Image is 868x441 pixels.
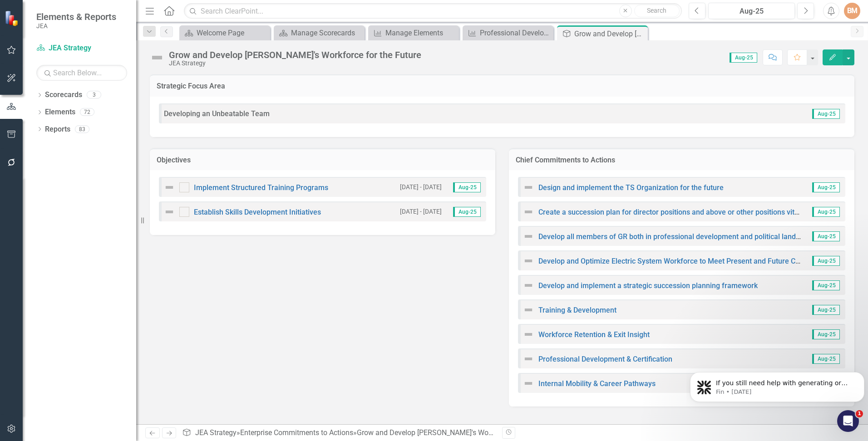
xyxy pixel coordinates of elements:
a: Design and implement the TS Organization for the future [538,183,724,192]
img: Not Defined [164,206,175,217]
img: Not Defined [150,50,164,65]
input: Search ClearPoint... [184,3,682,19]
small: JEA [36,22,116,29]
img: Not Defined [523,280,534,291]
a: JEA Strategy [195,428,237,437]
span: Developing an Unbeatable Team [164,109,270,118]
a: JEA Strategy [36,43,127,54]
a: Develop all members of GR both in professional development and political landscapes. [538,232,821,241]
a: Develop and implement a strategic succession planning framework [538,281,758,290]
a: Welcome Page [182,27,268,39]
a: Internal Mobility & Career Pathways [538,379,656,388]
a: Manage Scorecards [276,27,362,39]
span: Aug-25 [812,305,840,315]
a: Elements [45,107,75,118]
a: Workforce Retention & Exit Insight [538,330,650,339]
small: [DATE] - [DATE] [400,207,442,216]
iframe: Intercom notifications message [686,353,868,416]
a: Create a succession plan for director positions and above or other positions vital to JEA. [538,208,825,216]
span: Aug-25 [812,256,840,266]
span: Elements & Reports [36,11,116,22]
div: Grow and Develop [PERSON_NAME]'s Workforce for the Future [574,28,646,39]
img: Not Defined [523,353,534,364]
img: Not Defined [523,304,534,315]
button: Search [634,5,680,17]
img: Not Defined [523,378,534,389]
div: Grow and Develop [PERSON_NAME]'s Workforce for the Future [169,50,421,60]
img: Not Defined [523,182,534,193]
div: Professional Development & Certification [480,27,551,39]
span: Aug-25 [812,231,840,241]
span: Aug-25 [812,329,840,339]
span: Search [647,7,666,14]
a: Implement Structured Training Programs [194,183,328,192]
a: Manage Elements [370,27,457,39]
div: Manage Scorecards [291,27,362,39]
small: [DATE] - [DATE] [400,183,442,191]
a: Professional Development & Certification [465,27,551,39]
img: Not Defined [523,206,534,217]
button: Aug-25 [708,3,795,19]
div: Aug-25 [711,6,792,17]
h3: Chief Commitments to Actions [516,156,848,164]
span: Aug-25 [812,280,840,290]
span: Aug-25 [812,182,840,192]
div: 3 [87,91,101,99]
img: Not Defined [164,182,175,193]
span: Aug-25 [730,53,757,63]
div: » » [182,428,495,438]
h3: Strategic Focus Area [157,82,848,90]
a: Enterprise Commitments to Actions [240,428,353,437]
a: Establish Skills Development Initiatives [194,208,321,216]
button: BM [844,3,860,19]
img: Not Defined [523,231,534,242]
span: Aug-25 [812,207,840,217]
a: Develop and Optimize Electric System Workforce to Meet Present and Future Challenges [538,257,827,265]
h3: Objectives [157,156,488,164]
span: Aug-25 [453,207,481,217]
img: ClearPoint Strategy [4,10,21,27]
a: Reports [45,124,70,135]
input: Search Below... [36,65,127,81]
div: 83 [75,125,89,133]
div: 72 [80,108,94,116]
div: JEA Strategy [169,60,421,67]
span: Aug-25 [453,182,481,192]
div: Welcome Page [197,27,268,39]
div: Grow and Develop [PERSON_NAME]'s Workforce for the Future [357,428,556,437]
iframe: Intercom live chat [837,410,859,432]
a: Training & Development [538,306,616,314]
span: 1 [856,410,863,417]
a: Professional Development & Certification [538,355,672,363]
a: Scorecards [45,90,82,100]
span: Aug-25 [812,109,840,119]
img: Not Defined [523,255,534,266]
img: Not Defined [523,329,534,340]
div: Manage Elements [385,27,457,39]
